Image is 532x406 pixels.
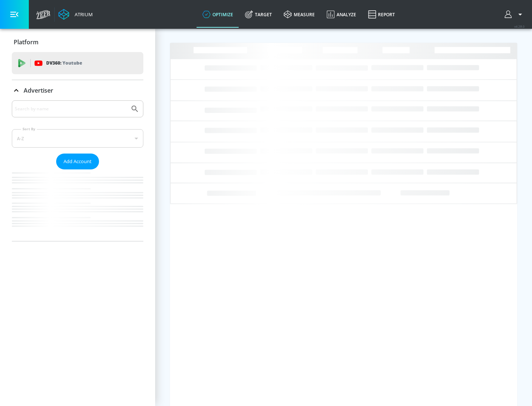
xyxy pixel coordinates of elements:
button: Add Account [56,154,99,169]
div: DV360: Youtube [12,52,143,74]
a: Report [362,1,401,28]
p: Youtube [62,59,82,67]
a: Atrium [58,9,93,20]
input: Search by name [15,104,127,114]
label: Sort By [21,127,37,131]
div: Platform [12,32,143,52]
span: Add Account [64,157,92,166]
a: Target [239,1,278,28]
div: A-Z [12,129,143,148]
a: measure [278,1,321,28]
nav: list of Advertiser [12,169,143,241]
div: Atrium [72,11,93,18]
a: Analyze [321,1,362,28]
a: optimize [197,1,239,28]
span: v 4.28.0 [514,24,525,28]
p: Platform [14,38,38,46]
p: DV360: [46,59,82,67]
div: Advertiser [12,100,143,241]
div: Advertiser [12,80,143,101]
p: Advertiser [24,86,53,94]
